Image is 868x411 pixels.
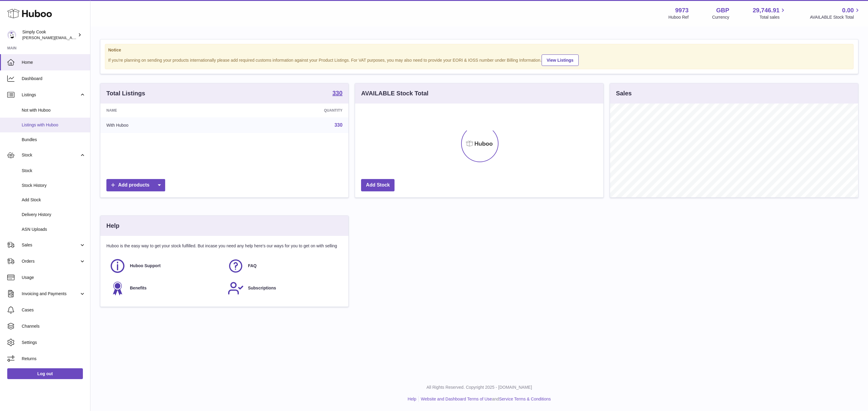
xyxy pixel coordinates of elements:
[108,54,850,66] div: If you're planning on sending your products internationally please add required customs informati...
[7,368,83,379] a: Log out
[22,197,86,203] span: Add Stock
[100,104,231,117] th: Name
[22,76,86,82] span: Dashboard
[108,47,850,53] strong: Notice
[22,227,86,232] span: ASN Uploads
[106,243,342,249] p: Huboo is the easy way to get your stock fulfilled. But incase you need any help here's our ways f...
[361,179,395,191] a: Add Stock
[248,263,257,269] span: FAQ
[810,14,861,20] span: AVAILABLE Stock Total
[22,60,86,65] span: Home
[22,137,86,143] span: Bundles
[22,92,79,98] span: Listings
[106,222,119,230] h3: Help
[759,14,786,20] span: Total sales
[22,122,86,128] span: Listings with Huboo
[22,356,86,362] span: Returns
[675,6,689,14] strong: 9973
[130,263,161,269] span: Huboo Support
[712,14,729,20] div: Currency
[421,397,492,401] a: Website and Dashboard Terms of Use
[361,89,428,97] h3: AVAILABLE Stock Total
[22,35,121,40] span: [PERSON_NAME][EMAIL_ADDRESS][DOMAIN_NAME]
[499,397,551,401] a: Service Terms & Conditions
[753,6,786,20] a: 29,746.91 Total sales
[810,6,861,20] a: 0.00 AVAILABLE Stock Total
[842,6,854,14] span: 0.00
[332,90,342,97] a: 330
[22,29,77,41] div: Simply Cook
[22,212,86,218] span: Delivery History
[130,285,146,291] span: Benefits
[22,242,79,248] span: Sales
[22,258,79,264] span: Orders
[248,285,276,291] span: Subscriptions
[22,168,86,174] span: Stock
[22,183,86,188] span: Stock History
[231,104,348,117] th: Quantity
[753,6,779,14] span: 29,746.91
[228,258,340,274] a: FAQ
[616,89,632,97] h3: Sales
[419,396,551,402] li: and
[109,258,222,274] a: Huboo Support
[22,307,86,313] span: Cases
[100,117,231,133] td: With Huboo
[408,397,417,401] a: Help
[109,280,222,296] a: Benefits
[7,30,16,39] img: emma@simplycook.com
[668,14,689,20] div: Huboo Ref
[542,54,579,66] a: View Listings
[22,152,79,158] span: Stock
[106,89,145,97] h3: Total Listings
[332,90,342,96] strong: 330
[335,122,343,128] a: 330
[716,6,729,14] strong: GBP
[22,107,86,113] span: Not with Huboo
[22,340,86,345] span: Settings
[95,385,863,390] p: All Rights Reserved. Copyright 2025 - [DOMAIN_NAME]
[228,280,340,296] a: Subscriptions
[106,179,165,191] a: Add products
[22,275,86,280] span: Usage
[22,291,79,297] span: Invoicing and Payments
[22,323,86,329] span: Channels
